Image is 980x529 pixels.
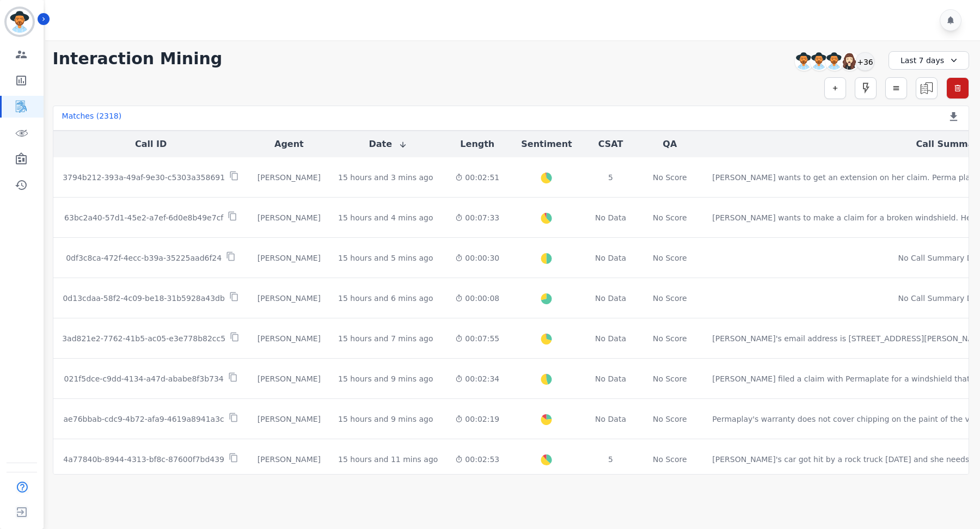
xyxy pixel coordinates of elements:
button: Date [369,138,407,151]
div: 15 hours and 7 mins ago [338,333,433,344]
div: [PERSON_NAME] [258,373,321,384]
div: [PERSON_NAME] [258,454,321,465]
div: 15 hours and 9 mins ago [338,373,433,384]
div: [PERSON_NAME] [258,293,321,304]
button: Length [460,138,494,151]
div: 15 hours and 11 mins ago [338,454,438,465]
div: No Data [594,212,628,223]
div: 5 [594,172,628,183]
div: No Data [594,373,628,384]
button: CSAT [598,138,623,151]
div: No Score [653,253,687,263]
button: Call ID [135,138,167,151]
div: No Data [594,253,628,263]
div: 5 [594,454,628,465]
div: No Data [594,333,628,344]
div: +36 [856,52,874,71]
div: 00:07:33 [455,212,499,223]
div: [PERSON_NAME] [258,253,321,263]
div: 00:07:55 [455,333,499,344]
div: No Score [653,373,687,384]
div: No Score [653,212,687,223]
div: [PERSON_NAME] [258,172,321,183]
img: Bordered avatar [7,9,33,35]
div: 00:02:34 [455,373,499,384]
p: 021f5dce-c9dd-4134-a47d-ababe8f3b734 [64,373,224,384]
div: 00:00:08 [455,293,499,304]
div: No Score [653,293,687,304]
div: No Data [594,414,628,425]
div: 15 hours and 4 mins ago [338,212,433,223]
div: No Score [653,414,687,425]
div: No Score [653,333,687,344]
button: Sentiment [521,138,572,151]
h1: Interaction Mining [53,49,223,69]
div: 00:00:30 [455,253,499,263]
div: 15 hours and 9 mins ago [338,414,433,425]
p: 3794b212-393a-49af-9e30-c5303a358691 [63,172,225,183]
div: [PERSON_NAME] [258,333,321,344]
div: 00:02:53 [455,454,499,465]
div: 00:02:51 [455,172,499,183]
div: Last 7 days [889,51,969,70]
div: 15 hours and 6 mins ago [338,293,433,304]
div: 00:02:19 [455,414,499,425]
p: 0df3c8ca-472f-4ecc-b39a-35225aad6f24 [66,253,222,263]
button: QA [663,138,677,151]
div: No Score [653,172,687,183]
div: 15 hours and 3 mins ago [338,172,433,183]
p: ae76bbab-cdc9-4b72-afa9-4619a8941a3c [64,414,224,425]
button: Agent [274,138,304,151]
div: 15 hours and 5 mins ago [338,253,433,263]
p: 4a77840b-8944-4313-bf8c-87600f7bd439 [63,454,224,465]
p: 0d13cdaa-58f2-4c09-be18-31b5928a43db [63,293,224,304]
p: 63bc2a40-57d1-45e2-a7ef-6d0e8b49e7cf [64,212,223,223]
div: No Score [653,454,687,465]
div: [PERSON_NAME] [258,414,321,425]
div: [PERSON_NAME] [258,212,321,223]
p: 3ad821e2-7762-41b5-ac05-e3e778b82cc5 [62,333,225,344]
div: No Data [594,293,628,304]
div: Matches ( 2318 ) [62,110,122,126]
